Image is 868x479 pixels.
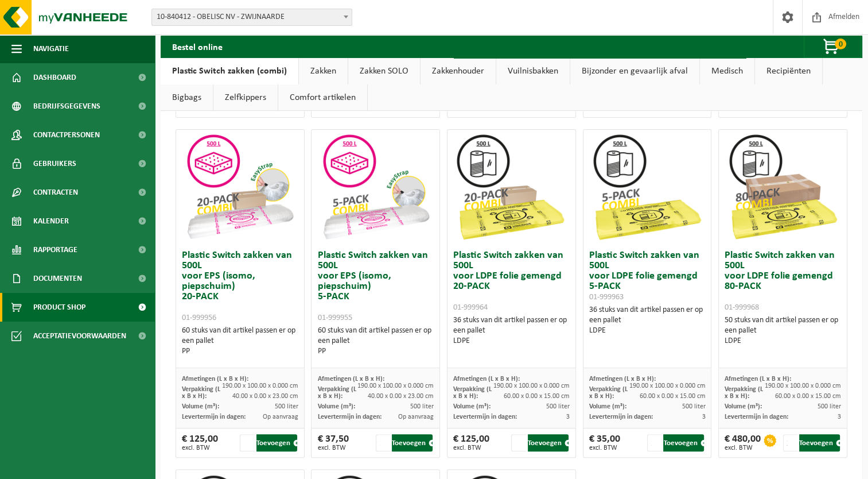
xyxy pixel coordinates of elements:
[33,63,76,92] span: Dashboard
[496,58,570,84] a: Vuilnisbakken
[182,414,246,420] span: Levertermijn in dagen:
[725,315,841,346] div: 50 stuks van dit artikel passen er op een pallet
[398,414,434,420] span: Op aanvraag
[421,58,496,84] a: Zakkenhouder
[493,383,570,389] span: 190.00 x 100.00 x 0.000 cm
[453,434,489,451] div: € 125,00
[755,58,822,84] a: Recipiënten
[317,386,356,400] span: Verpakking (L x B x H):
[275,403,298,410] span: 500 liter
[182,326,298,357] div: 60 stuks van dit artikel passen er op een pallet
[799,434,840,451] button: Toevoegen
[639,393,705,400] span: 60.00 x 0.00 x 15.00 cm
[590,130,704,245] img: 01-999963
[182,403,219,410] span: Volume (m³):
[702,414,705,420] span: 3
[278,84,367,111] a: Comfort artikelen
[504,393,570,400] span: 60.00 x 0.00 x 15.00 cm
[783,434,798,451] input: 1
[682,403,705,410] span: 500 liter
[804,35,861,58] button: 0
[589,293,624,302] span: 01-999963
[182,314,216,322] span: 01-999956
[725,403,762,410] span: Volume (m³):
[232,393,298,400] span: 40.00 x 0.00 x 23.00 cm
[647,434,662,451] input: 1
[33,207,69,235] span: Kalender
[152,9,352,25] span: 10-840412 - OBELISC NV - ZWIJNAARDE
[589,414,653,420] span: Levertermijn in dagen:
[213,84,278,111] a: Zelfkippers
[775,393,841,400] span: 60.00 x 0.00 x 15.00 cm
[528,434,569,451] button: Toevoegen
[589,305,706,336] div: 36 stuks van dit artikel passen er op een pallet
[222,383,298,389] span: 190.00 x 100.00 x 0.000 cm
[725,303,759,312] span: 01-999968
[317,326,434,357] div: 60 stuks van dit artikel passen er op een pallet
[454,130,569,245] img: 01-999964
[317,445,348,451] span: excl. BTW
[589,326,706,336] div: LDPE
[663,434,704,451] button: Toevoegen
[765,383,841,389] span: 190.00 x 100.00 x 0.000 cm
[240,434,255,451] input: 1
[725,445,761,451] span: excl. BTW
[33,178,78,207] span: Contracten
[453,336,570,346] div: LDPE
[182,376,248,383] span: Afmetingen (L x B x H):
[33,34,69,63] span: Navigatie
[317,250,434,323] h3: Plastic Switch zakken van 500L voor EPS (isomo, piepschuim) 5-PACK
[818,403,841,410] span: 500 liter
[151,9,352,26] span: 10-840412 - OBELISC NV - ZWIJNAARDE
[318,130,433,245] img: 01-999955
[317,314,352,322] span: 01-999955
[410,403,434,410] span: 500 liter
[589,386,628,400] span: Verpakking (L x B x H):
[453,303,488,312] span: 01-999964
[182,346,298,357] div: PP
[392,434,433,451] button: Toevoegen
[33,322,126,350] span: Acceptatievoorwaarden
[33,264,82,293] span: Documenten
[376,434,391,451] input: 1
[725,386,763,400] span: Verpakking (L x B x H):
[589,445,620,451] span: excl. BTW
[182,386,220,400] span: Verpakking (L x B x H):
[589,403,626,410] span: Volume (m³):
[33,92,100,121] span: Bedrijfsgegevens
[317,434,348,451] div: € 37,50
[161,35,234,57] h2: Bestel online
[453,445,489,451] span: excl. BTW
[725,376,791,383] span: Afmetingen (L x B x H):
[589,376,656,383] span: Afmetingen (L x B x H):
[453,376,520,383] span: Afmetingen (L x B x H):
[161,84,213,111] a: Bigbags
[182,445,218,451] span: excl. BTW
[835,38,846,49] span: 0
[33,293,85,322] span: Product Shop
[299,58,348,84] a: Zakken
[182,130,297,245] img: 01-999956
[317,403,355,410] span: Volume (m³):
[725,336,841,346] div: LDPE
[700,58,754,84] a: Medisch
[566,414,570,420] span: 3
[33,121,100,149] span: Contactpersonen
[368,393,434,400] span: 40.00 x 0.00 x 23.00 cm
[589,434,620,451] div: € 35,00
[33,235,77,264] span: Rapportage
[263,414,298,420] span: Op aanvraag
[629,383,705,389] span: 190.00 x 100.00 x 0.000 cm
[589,250,706,302] h3: Plastic Switch zakken van 500L voor LDPE folie gemengd 5-PACK
[453,414,517,420] span: Levertermijn in dagen:
[453,403,491,410] span: Volume (m³):
[317,376,384,383] span: Afmetingen (L x B x H):
[357,383,434,389] span: 190.00 x 100.00 x 0.000 cm
[725,434,761,451] div: € 480,00
[726,130,840,245] img: 01-999968
[511,434,526,451] input: 1
[317,346,434,357] div: PP
[546,403,570,410] span: 500 liter
[33,149,76,178] span: Gebruikers
[317,414,381,420] span: Levertermijn in dagen:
